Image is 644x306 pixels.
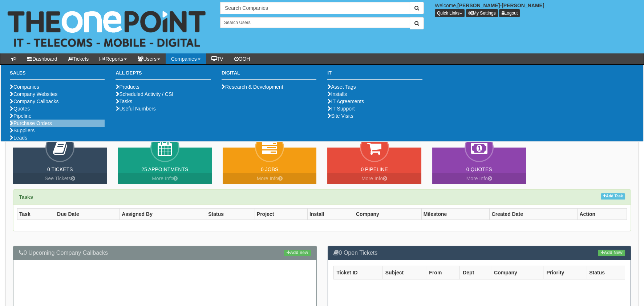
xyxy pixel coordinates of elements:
a: Tasks [116,98,132,104]
th: Ticket ID [333,266,382,279]
a: Useful Numbers [116,106,155,112]
th: Dept [460,266,491,279]
a: Leads [10,135,27,141]
a: Company Websites [10,91,57,97]
b: [PERSON_NAME]-[PERSON_NAME] [457,3,544,8]
th: Action [578,208,627,220]
a: Logout [499,9,520,17]
a: 25 Appointments [141,166,188,172]
th: Priority [543,266,586,279]
h3: 0 Open Tickets [333,250,625,256]
th: Subject [382,266,426,279]
a: Tickets [63,53,94,64]
input: Search Users [220,17,410,28]
a: My Settings [466,9,498,17]
a: More Info [327,173,421,184]
h3: All Depts [116,71,210,80]
a: More Info [118,173,211,184]
a: Pipeline [10,113,32,119]
th: Company [491,266,543,279]
a: Companies [166,53,206,64]
a: Purchase Orders [10,120,52,126]
th: Assigned By [120,208,206,220]
input: Search Companies [220,2,410,14]
button: Quick Links [435,9,465,17]
a: Installs [327,91,347,97]
a: IT Agreements [327,98,364,104]
h3: 0 Upcoming Company Callbacks [19,250,311,256]
th: Status [206,208,255,220]
a: Asset Tags [327,84,356,90]
th: Milestone [421,208,490,220]
th: Project [255,208,307,220]
th: Created Date [490,208,578,220]
h3: Sales [10,71,105,80]
a: Company Callbacks [10,98,59,104]
a: Add Task [601,193,625,200]
th: Task [17,208,55,220]
a: Research & Development [222,84,283,90]
a: Add new [284,250,311,256]
a: Companies [10,84,39,90]
a: Suppliers [10,128,35,133]
a: Reports [94,53,132,64]
a: More Info [432,173,526,184]
a: More Info [223,173,316,184]
a: Quotes [10,106,30,112]
a: Site Visits [327,113,353,119]
div: Welcome, [429,2,644,17]
a: Users [132,53,166,64]
a: Products [116,84,139,90]
th: Company [354,208,421,220]
a: TV [206,53,229,64]
strong: Tasks [19,194,33,200]
a: 0 Pipeline [361,166,388,172]
a: OOH [229,53,256,64]
th: Install [308,208,354,220]
th: Due Date [55,208,120,220]
a: See Tickets [13,173,107,184]
a: IT Support [327,106,355,112]
a: Dashboard [22,53,63,64]
th: From [426,266,460,279]
a: 0 Tickets [47,166,73,172]
a: Add New [598,250,625,256]
th: Status [586,266,625,279]
a: 0 Quotes [466,166,492,172]
a: Scheduled Activity / CSI [116,91,173,97]
a: 0 Jobs [261,166,278,172]
h3: Digital [222,71,316,80]
h3: IT [327,71,422,80]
